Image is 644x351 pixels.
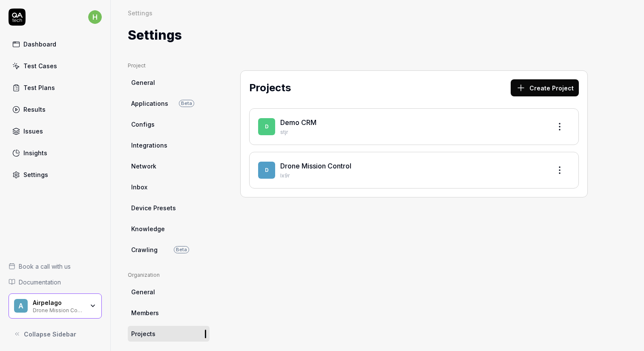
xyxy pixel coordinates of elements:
div: Project [128,62,210,70]
span: Book a call with us [19,262,71,271]
span: Crawling [131,245,158,254]
button: h [88,9,102,26]
span: Beta [179,100,194,107]
a: Inbox [128,179,210,195]
div: Airpelago [33,299,84,307]
div: Test Cases [23,61,57,70]
span: D [258,118,275,135]
p: Ix9r [280,172,544,180]
div: Drone Mission Control [33,306,84,313]
span: Collapse Sidebar [24,330,76,339]
span: h [88,10,102,24]
a: Configs [128,116,210,132]
div: Settings [23,170,48,179]
span: Documentation [19,278,61,287]
a: General [128,284,210,300]
a: Documentation [9,278,102,287]
span: General [131,78,155,87]
div: Results [23,105,46,114]
span: Projects [131,329,155,338]
a: CrawlingBeta [128,242,210,258]
a: Demo CRM [280,118,316,127]
a: Projects [128,326,210,342]
a: Members [128,305,210,321]
span: D [258,162,275,179]
a: Knowledge [128,221,210,237]
span: Device Presets [131,203,176,212]
span: Network [131,162,156,171]
span: Applications [131,99,168,108]
div: Test Plans [23,83,55,92]
span: Beta [174,246,189,253]
a: Insights [9,145,102,161]
span: Members [131,308,159,317]
span: Configs [131,120,155,129]
div: Insights [23,148,47,157]
a: ApplicationsBeta [128,96,210,111]
p: stjr [280,128,544,136]
button: Create Project [511,79,579,96]
button: AAirpelagoDrone Mission Control [9,293,102,319]
div: Issues [23,127,43,136]
a: Drone Mission Control [280,162,351,170]
a: General [128,75,210,90]
a: Test Plans [9,79,102,96]
a: Issues [9,123,102,139]
a: Device Presets [128,200,210,216]
a: Dashboard [9,36,102,52]
button: Collapse Sidebar [9,325,102,342]
div: Organization [128,271,210,279]
span: Integrations [131,141,167,150]
a: Book a call with us [9,262,102,271]
a: Results [9,101,102,118]
a: Network [128,158,210,174]
h1: Settings [128,26,182,45]
span: A [14,299,28,313]
span: General [131,287,155,296]
a: Integrations [128,137,210,153]
div: Dashboard [23,40,56,49]
div: Settings [128,9,152,17]
a: Settings [9,166,102,183]
span: Inbox [131,183,147,191]
span: Knowledge [131,224,165,233]
a: Test Cases [9,58,102,74]
h2: Projects [249,80,291,96]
